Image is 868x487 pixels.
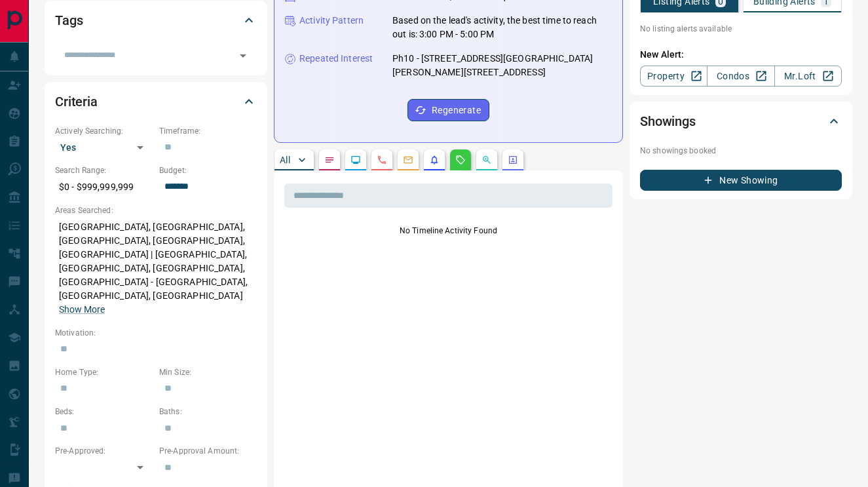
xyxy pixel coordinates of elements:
svg: Lead Browsing Activity [350,155,361,165]
p: Activity Pattern [299,14,364,28]
a: Property [640,66,708,87]
p: $0 - $999,999,999 [55,176,153,198]
svg: Agent Actions [508,155,518,165]
p: Motivation: [55,327,257,339]
p: Ph10 - [STREET_ADDRESS][GEOGRAPHIC_DATA][PERSON_NAME][STREET_ADDRESS] [392,52,612,79]
p: Beds: [55,406,153,418]
svg: Calls [377,155,387,165]
p: No listing alerts available [640,23,842,35]
p: Timeframe: [159,125,257,137]
h2: Criteria [55,91,98,112]
p: No showings booked [640,145,842,157]
div: Tags [55,5,257,36]
p: Based on the lead's activity, the best time to reach out is: 3:00 PM - 5:00 PM [392,14,612,41]
button: Show More [59,303,105,317]
p: [GEOGRAPHIC_DATA], [GEOGRAPHIC_DATA], [GEOGRAPHIC_DATA], [GEOGRAPHIC_DATA], [GEOGRAPHIC_DATA] | [... [55,216,257,321]
svg: Requests [455,155,466,165]
svg: Listing Alerts [429,155,440,165]
p: No Timeline Activity Found [284,225,613,237]
p: All [280,155,290,165]
a: Condos [707,66,774,87]
p: Home Type: [55,366,153,378]
p: Actively Searching: [55,125,153,137]
svg: Emails [403,155,413,165]
p: New Alert: [640,48,842,62]
h2: Showings [640,111,696,132]
p: Min Size: [159,366,257,378]
h2: Tags [55,10,83,31]
p: Areas Searched: [55,205,257,216]
p: Pre-Approved: [55,445,153,457]
p: Baths: [159,406,257,418]
p: Pre-Approval Amount: [159,445,257,457]
button: Regenerate [407,99,489,121]
a: Mr.Loft [774,66,842,87]
p: Repeated Interest [299,52,373,66]
svg: Notes [324,155,335,165]
button: New Showing [640,170,842,191]
p: Budget: [159,165,257,176]
div: Yes [55,137,153,158]
svg: Opportunities [481,155,492,165]
div: Showings [640,106,842,137]
button: Open [234,47,252,65]
p: Search Range: [55,165,153,176]
div: Criteria [55,86,257,117]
